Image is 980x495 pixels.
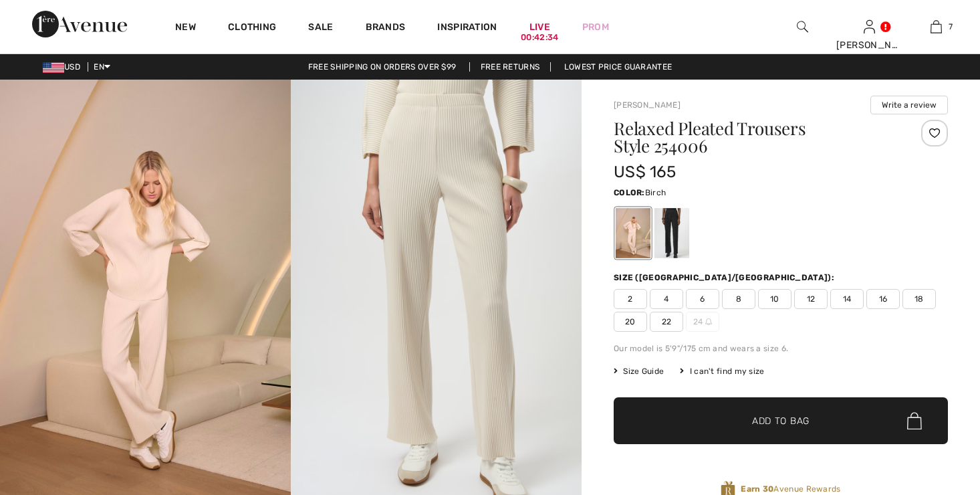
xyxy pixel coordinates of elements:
[614,272,837,284] div: Size ([GEOGRAPHIC_DATA]/[GEOGRAPHIC_DATA]):
[650,289,683,309] span: 4
[469,62,552,72] a: Free Returns
[870,96,948,114] button: Write a review
[228,21,276,35] a: Clothing
[582,20,609,34] a: Prom
[616,208,650,258] div: Birch
[705,318,712,325] img: ring-m.svg
[175,21,196,35] a: New
[297,62,467,72] a: Free shipping on orders over $99
[836,38,902,52] div: [PERSON_NAME]
[830,289,864,309] span: 14
[529,20,550,34] a: Live00:42:34
[614,100,681,110] a: [PERSON_NAME]
[758,289,791,309] span: 10
[32,11,127,37] img: 1ère Avenue
[931,19,942,35] img: My Bag
[903,19,969,35] a: 7
[949,21,953,33] span: 7
[686,289,719,309] span: 6
[866,289,900,309] span: 16
[614,365,664,377] span: Size Guide
[907,412,922,429] img: Bag.svg
[864,19,875,35] img: My Info
[752,414,810,428] span: Add to Bag
[614,188,645,197] span: Color:
[797,19,808,35] img: search the website
[741,484,773,494] strong: Earn 30
[654,208,689,258] div: Black
[864,20,875,33] a: Sign In
[43,62,86,72] span: USD
[614,289,647,309] span: 2
[614,342,948,355] div: Our model is 5'9"/175 cm and wears a size 6.
[902,289,936,309] span: 18
[614,312,647,332] span: 20
[741,483,840,495] span: Avenue Rewards
[366,21,406,35] a: Brands
[650,312,683,332] span: 22
[794,289,828,309] span: 12
[308,21,333,35] a: Sale
[645,188,666,197] span: Birch
[437,21,497,35] span: Inspiration
[614,163,676,181] span: US$ 165
[43,62,64,73] img: US Dollar
[554,62,683,72] a: Lowest Price Guarantee
[521,31,558,44] div: 00:42:34
[680,365,764,377] div: I can't find my size
[614,397,948,444] button: Add to Bag
[614,120,892,155] h1: Relaxed Pleated Trousers Style 254006
[722,289,755,309] span: 8
[686,312,719,332] span: 24
[94,62,110,72] span: EN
